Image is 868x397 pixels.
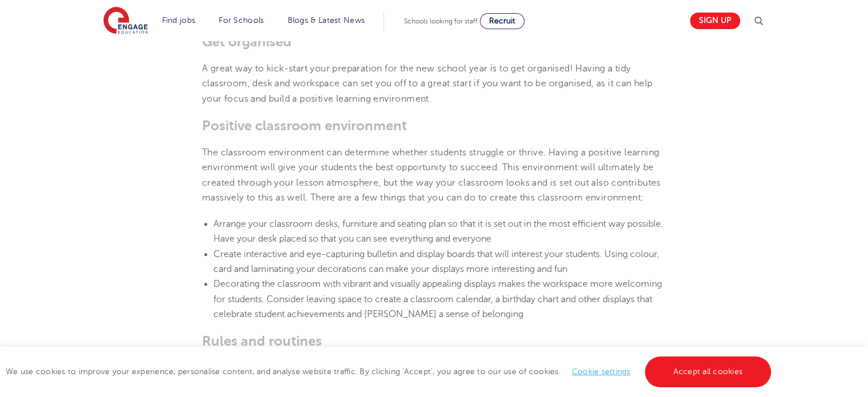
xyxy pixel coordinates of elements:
b: Rules and routines [202,333,322,349]
a: For Schools [219,16,264,25]
b: Get organised [202,34,292,50]
span: Create interactive and eye-capturing bulletin and display boards that will interest your students... [213,249,659,274]
a: Cookie settings [572,367,631,376]
span: Recruit [489,17,515,25]
span: We use cookies to improve your experience, personalise content, and analyse website traffic. By c... [6,367,774,376]
a: Sign up [690,13,740,29]
span: Schools looking for staff [404,17,478,25]
span: Decorating the classroom with vibrant and visually appealing displays makes the workspace more we... [213,279,662,319]
span: Arrange your classroom desks, furniture and seating plan so that it is set out in the most effici... [213,219,663,244]
a: Blogs & Latest News [288,16,365,25]
a: Accept all cookies [645,356,772,387]
b: Positive classroom environment [202,118,407,134]
a: Recruit [480,13,524,29]
img: Engage Education [103,7,148,35]
span: The classroom environment can determine whether students struggle or thrive. Having a positive le... [202,147,661,203]
span: A great way to kick-start your preparation for the new school year is to get organised! Having a ... [202,63,652,104]
a: Find jobs [162,16,196,25]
